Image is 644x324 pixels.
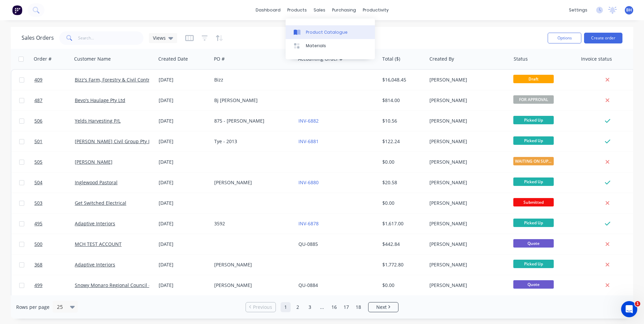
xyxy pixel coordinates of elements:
div: Status [514,56,528,62]
a: 487 [34,90,75,110]
div: 3592 [214,220,289,227]
a: Yelds Harvesting P/L [75,118,121,124]
a: Page 1 is your current page [281,302,291,312]
span: Quote [513,280,554,289]
a: Page 2 [293,302,303,312]
span: 506 [34,118,42,124]
div: Invoice status [581,56,612,62]
span: Quote [513,239,554,248]
input: Search... [78,31,144,45]
div: 875 - [PERSON_NAME] [214,118,289,124]
a: 368 [34,255,75,275]
a: QU-0884 [298,282,318,288]
span: 487 [34,97,42,104]
div: settings [566,5,591,15]
span: Picked Up [513,136,554,145]
div: [DATE] [159,138,209,145]
div: $1,617.00 [382,220,422,227]
div: [DATE] [159,179,209,186]
div: [DATE] [159,159,209,165]
div: [DATE] [159,261,209,268]
div: PO # [214,56,225,62]
div: [DATE] [159,97,209,104]
a: 500 [34,234,75,254]
a: INV-6878 [298,220,319,227]
span: Picked Up [513,177,554,186]
div: purchasing [329,5,359,15]
div: $20.58 [382,179,422,186]
span: 499 [34,282,42,289]
div: [PERSON_NAME] [429,97,504,104]
div: [PERSON_NAME] [429,138,504,145]
div: [PERSON_NAME] [429,76,504,83]
div: $16,048.45 [382,76,422,83]
span: Previous [253,304,272,311]
span: 505 [34,159,42,165]
div: [DATE] [159,200,209,206]
a: Adaptive Interiors [75,220,115,227]
a: Jump forward [317,302,327,312]
div: $0.00 [382,159,422,165]
span: Views [153,34,166,41]
a: 499 [34,275,75,295]
div: [PERSON_NAME] [214,179,289,186]
div: Tye - 2013 [214,138,289,145]
a: Page 3 [305,302,315,312]
img: Factory [12,5,22,15]
ul: Pagination [243,302,401,312]
div: productivity [359,5,392,15]
div: Materials [306,43,326,49]
a: 495 [34,214,75,234]
div: [PERSON_NAME] [214,282,289,289]
div: [PERSON_NAME] [429,118,504,124]
div: products [284,5,310,15]
h1: Sales Orders [22,35,54,41]
div: [PERSON_NAME] [429,282,504,289]
span: Next [376,304,387,311]
span: Picked Up [513,260,554,268]
div: Bj [PERSON_NAME] [214,97,289,104]
a: Bizz's Farm, Forestry & Civil Contracting Pty Ltd [75,76,180,83]
span: Draft [513,75,554,83]
iframe: Intercom live chat [621,301,637,317]
div: [PERSON_NAME] [214,261,289,268]
span: 501 [34,138,42,145]
span: Picked Up [513,116,554,124]
a: 505 [34,152,75,172]
a: Get Switched Electrical [75,200,126,206]
div: [PERSON_NAME] [429,179,504,186]
div: sales [310,5,329,15]
span: WAITING ON SUPP... [513,157,554,165]
span: Picked Up [513,219,554,227]
span: 504 [34,179,42,186]
div: [DATE] [159,118,209,124]
div: [PERSON_NAME] [429,200,504,206]
a: Bevo's Haulage Pty Ltd [75,97,125,103]
span: Submitted [513,198,554,206]
div: $0.00 [382,282,422,289]
div: $0.00 [382,200,422,206]
a: INV-6880 [298,179,319,186]
a: 504 [34,172,75,193]
span: 1 [635,301,640,306]
div: Created Date [158,56,188,62]
a: Materials [286,39,375,53]
div: $442.84 [382,241,422,248]
a: 501 [34,131,75,152]
div: Order # [34,56,52,62]
a: dashboard [252,5,284,15]
div: $122.24 [382,138,422,145]
a: 506 [34,111,75,131]
div: [PERSON_NAME] [429,241,504,248]
a: 503 [34,193,75,213]
div: $10.56 [382,118,422,124]
a: Page 16 [329,302,339,312]
span: FOR APPROVAL [513,95,554,104]
a: Next page [368,304,398,311]
div: [PERSON_NAME] [429,159,504,165]
a: [PERSON_NAME] [75,159,112,165]
a: Page 17 [341,302,351,312]
a: [PERSON_NAME] Civil Group Pty Ltd [75,138,155,144]
span: BH [626,7,632,13]
div: [DATE] [159,282,209,289]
